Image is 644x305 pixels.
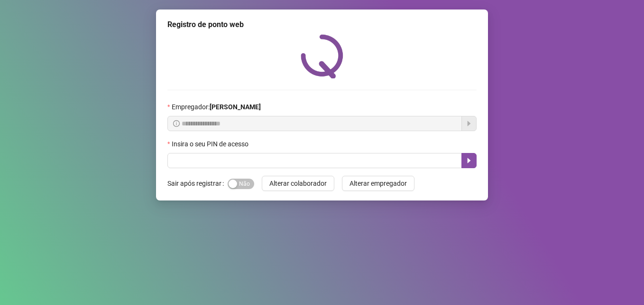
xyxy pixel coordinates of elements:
button: Alterar colaborador [262,176,334,191]
button: Alterar empregador [342,176,414,191]
strong: [PERSON_NAME] [210,103,261,111]
div: Registro de ponto web [167,19,477,30]
label: Sair após registrar [167,176,228,191]
label: Insira o seu PIN de acesso [167,139,255,149]
span: Empregador : [172,102,261,112]
span: Alterar colaborador [269,178,327,189]
span: Alterar empregador [350,178,407,189]
img: QRPoint [301,34,343,78]
span: info-circle [173,120,180,127]
span: caret-right [465,157,473,164]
